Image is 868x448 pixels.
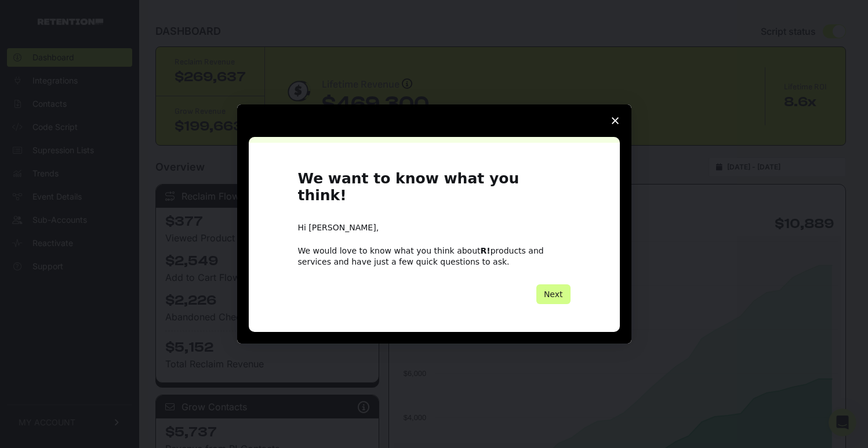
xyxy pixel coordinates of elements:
[599,104,631,137] span: Close survey
[298,222,571,234] div: Hi [PERSON_NAME],
[298,171,571,211] h1: We want to know what you think!
[481,246,491,255] b: R!
[536,284,571,304] button: Next
[298,245,571,266] div: We would love to know what you think about products and services and have just a few quick questi...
